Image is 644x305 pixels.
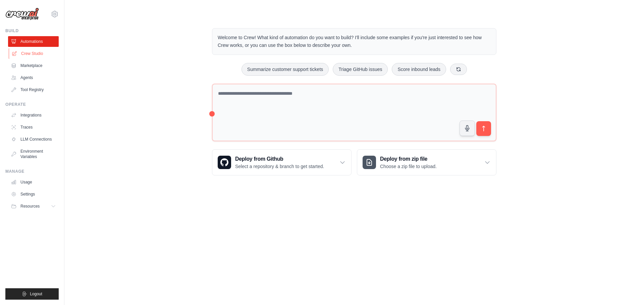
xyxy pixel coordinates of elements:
div: Operate [5,102,59,107]
a: Integrations [8,110,59,121]
button: Logout [5,288,59,300]
button: Triage GitHub issues [333,63,388,76]
p: Select a repository & branch to get started. [235,163,324,170]
p: Welcome to Crew! What kind of automation do you want to build? I'll include some examples if you'... [218,34,491,49]
img: Logo [5,8,39,20]
h3: Deploy from zip file [380,155,437,163]
a: Crew Studio [9,48,59,59]
div: Build [5,28,59,33]
div: Manage [5,169,59,174]
a: Usage [8,177,59,187]
span: Logout [30,291,42,297]
p: Choose a zip file to upload. [380,163,437,170]
h3: Deploy from Github [235,155,324,163]
a: Tool Registry [8,84,59,95]
span: Resources [20,204,40,209]
a: Automations [8,36,59,47]
button: Score inbound leads [392,63,446,76]
a: Marketplace [8,60,59,71]
a: Settings [8,189,59,200]
a: Traces [8,122,59,133]
a: Environment Variables [8,146,59,162]
button: Summarize customer support tickets [241,63,329,76]
a: LLM Connections [8,134,59,145]
a: Agents [8,72,59,83]
button: Resources [8,201,59,212]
